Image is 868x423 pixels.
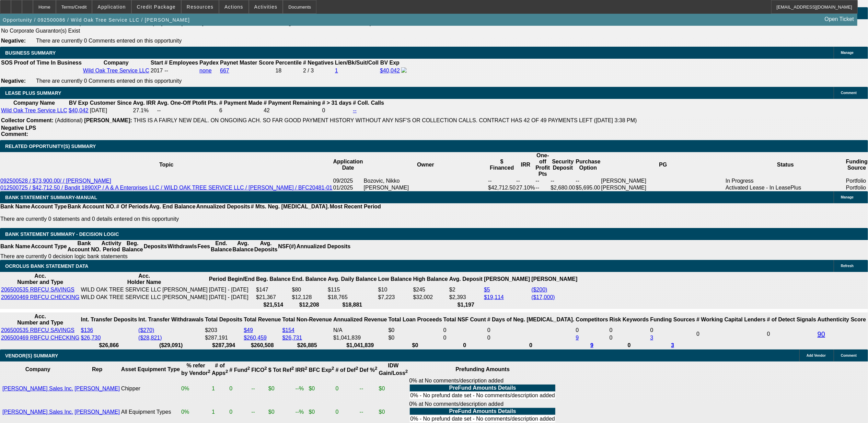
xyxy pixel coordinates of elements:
[244,335,267,341] a: $260,459
[104,60,129,66] b: Company
[81,335,101,341] a: $26,730
[282,335,302,341] a: $26,731
[81,327,93,333] a: $136
[2,409,73,415] a: [PERSON_NAME] Sales Inc.
[443,342,486,349] th: 0
[333,184,363,191] td: 01/2025
[818,330,825,338] a: 90
[5,263,88,269] span: OCROLUS BANK STATEMENT DATA
[209,286,255,293] td: [DATE] - [DATE]
[841,51,854,55] span: Manage
[455,366,510,372] b: Prefunding Amounts
[333,152,363,178] th: Application Date
[205,334,243,341] td: $287,191
[3,17,190,23] span: Opportunity / 092500086 / Wild Oak Tree Service LLC / [PERSON_NAME]
[282,327,294,333] a: $154
[90,107,132,114] td: [DATE]
[55,117,83,123] span: (Additional)
[187,4,213,10] span: Resources
[256,301,291,308] th: $21,514
[292,301,327,308] th: $12,208
[0,178,111,184] a: 092500528 / $73,900.00/ / [PERSON_NAME]
[333,342,387,349] th: $1,041,839
[97,4,126,10] span: Application
[650,327,696,334] td: 0
[576,313,609,326] th: Competitors
[363,152,488,178] th: Owner
[725,152,846,178] th: Status
[138,342,204,349] th: ($29,091)
[449,385,516,391] b: PreFund Amounts Details
[488,152,516,178] th: $ Financed
[69,100,88,106] b: BV Exp
[25,366,50,372] b: Company
[224,4,243,10] span: Actions
[359,377,378,400] td: --
[247,366,250,371] sup: 2
[232,240,254,253] th: Avg. Balance
[333,313,387,326] th: Annualized Revenue
[134,117,637,123] span: THIS IS A FAIRLY NEW DEAL. ON ONGOING ACH. SO FAR GOOD PAYMENT HISTORY WITHOUT ANY NSF'S OR COLLE...
[211,377,228,400] td: 1
[137,4,176,10] span: Credit Package
[249,0,283,13] button: Activities
[353,100,384,106] b: # Coll. Calls
[295,377,308,400] td: --%
[5,353,58,358] span: VENDOR(S) SUMMARY
[1,27,376,34] td: No Corporate Guarantor(s) Exist
[335,68,338,73] a: 1
[375,366,377,371] sup: 2
[817,313,866,326] th: Authenticity Score
[413,273,448,286] th: High Balance
[336,367,358,373] b: # of Def
[1,125,36,137] b: Negative LPS Comment:
[0,216,381,222] p: There are currently 0 statements and 0 details entered on this opportunity
[846,152,868,178] th: Funding Source
[841,354,857,357] span: Comment
[5,90,61,96] span: LEASE PLUS SUMMARY
[244,327,253,333] a: $49
[443,313,486,326] th: Sum of the Total NSF Count and Total Overdraft Fee Count from Ocrolus
[205,327,243,334] td: $203
[363,178,488,184] td: Bozovic, Nikko
[327,294,377,301] td: $18,765
[31,203,67,210] th: Account Type
[601,152,725,178] th: PG
[121,377,180,400] td: Chipper
[199,68,212,73] a: none
[256,294,291,301] td: $21,367
[121,366,180,372] b: Asset Equipment Type
[487,327,575,334] td: 0
[327,273,377,286] th: Avg. Daily Balance
[410,415,555,422] td: 0% - No prefund date set - No comments/description added
[36,78,182,84] span: There are currently 0 Comments entered on this opportunity
[167,240,197,253] th: Withdrawls
[143,240,167,253] th: Deposits
[378,286,412,293] td: $10
[841,195,854,199] span: Manage
[0,185,333,191] a: 012500725 / $42,712.50 / Bandit 1890XP / A & A Enterprises LLC / WILD OAK TREE SERVICE LLC / [PER...
[220,68,229,73] a: 667
[181,363,210,376] b: % refer by Vendor
[264,100,321,106] b: # Payment Remaining
[405,369,408,374] sup: 2
[846,178,868,184] td: Portfolio
[209,273,255,286] th: Period Begin/End
[81,342,138,349] th: $26,866
[443,327,486,334] td: 0
[164,60,198,66] b: # Employees
[356,366,358,371] sup: 2
[516,184,535,191] td: 27.10%
[5,50,56,56] span: BUSINESS SUMMARY
[516,178,535,184] td: --
[132,0,181,13] button: Credit Package
[576,335,579,341] a: 9
[264,366,267,371] sup: 2
[205,342,243,349] th: $287,394
[1,59,13,66] th: SOS
[210,240,232,253] th: End. Balance
[576,184,601,191] td: $5,695.00
[322,107,352,114] td: 0
[696,331,699,337] span: 0
[219,100,262,106] b: # Payment Made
